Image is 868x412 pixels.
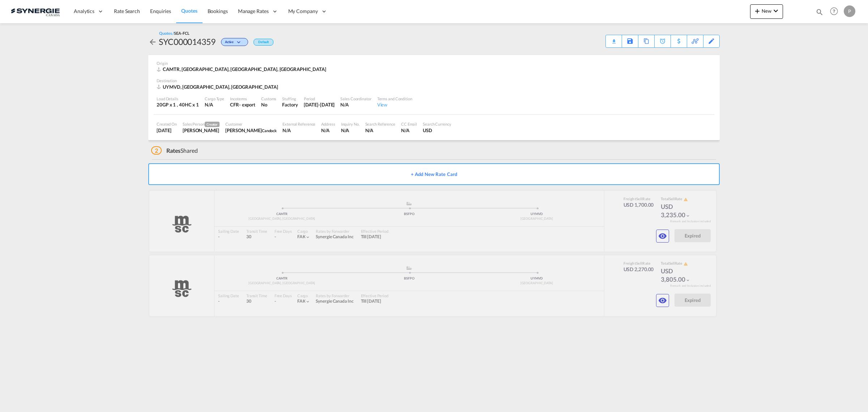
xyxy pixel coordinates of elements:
div: N/A [341,127,359,134]
span: Help [828,5,840,17]
span: Enquiries [150,8,171,14]
md-icon: icon-arrow-left [148,38,157,46]
div: Origin [157,60,711,66]
div: Period [304,96,335,101]
div: 27 Aug 2025 [157,127,177,134]
div: - export [239,101,255,108]
div: Customer [225,121,277,127]
div: N/A [282,127,315,134]
div: CC Email [401,121,417,127]
button: icon-plus 400-fgNewicon-chevron-down [750,4,783,19]
div: 20GP x 1 , 40HC x 1 [157,101,199,108]
span: Creator [205,122,220,127]
span: Rates [166,147,181,154]
span: My Company [288,8,318,15]
button: + Add New Rate Card [148,163,720,185]
div: icon-arrow-left [148,36,159,47]
div: Stuffing [282,96,298,101]
img: 1f56c880d42311ef80fc7dca854c8e59.png [11,3,60,20]
div: Inquiry No. [341,121,359,127]
div: CAMTR, Montreal, QC, Americas [157,66,328,72]
div: USD [423,127,451,134]
div: SYC000014359 [159,36,216,47]
span: New [753,8,780,14]
div: UYMVD, Montevideo, Asia Pacific [157,84,280,90]
div: Save As Template [622,35,638,47]
div: Load Details [157,96,199,101]
div: icon-magnify [816,8,824,19]
span: Quotes [181,8,197,14]
div: Quote PDF is not available at this time [609,35,618,42]
span: Rate Search [114,8,140,14]
span: CAMTR, [GEOGRAPHIC_DATA], [GEOGRAPHIC_DATA], [GEOGRAPHIC_DATA] [163,66,326,72]
md-icon: icon-plus 400-fg [753,7,762,15]
span: Manage Rates [238,8,269,15]
div: Search Currency [423,121,451,127]
div: External Reference [282,121,315,127]
div: Quotes /SEA-FCL [159,30,190,36]
md-icon: icon-eye [658,232,667,240]
md-icon: icon-chevron-down [771,7,780,15]
div: 30 Sep 2025 [304,101,335,108]
md-icon: icon-chevron-down [235,41,244,45]
div: JASMINE GOUDREAU [225,127,277,134]
div: Customs [261,96,276,101]
span: Analytics [74,8,94,15]
span: 2 [151,146,162,155]
div: Shared [151,147,198,155]
div: Change Status Here [221,38,248,46]
span: Active [225,40,235,47]
md-icon: icon-magnify [816,8,824,16]
div: Sales Person [183,121,220,127]
div: Cargo Type [205,96,224,101]
md-icon: icon-download [609,36,618,42]
div: Destination [157,78,711,83]
div: Search Reference [365,121,395,127]
div: Incoterms [230,96,255,101]
div: No [261,101,276,108]
div: Address [321,121,335,127]
div: Sales Coordinator [340,96,371,101]
div: N/A [205,101,224,108]
button: icon-eye [656,294,669,307]
div: P [844,5,855,17]
div: Pablo Gomez Saldarriaga [183,127,220,134]
span: Bookings [208,8,228,14]
span: Candock [262,128,277,133]
div: N/A [365,127,395,134]
div: Help [828,5,844,18]
div: N/A [321,127,335,134]
button: icon-eye [656,230,669,243]
div: Factory Stuffing [282,101,298,108]
div: N/A [401,127,417,134]
div: N/A [340,101,371,108]
span: SEA-FCL [174,31,189,35]
div: Default [254,39,273,46]
div: CFR [230,101,239,108]
div: Created On [157,121,177,127]
div: Terms and Condition [377,96,412,101]
md-icon: icon-eye [658,296,667,305]
div: Change Status Here [216,36,250,47]
div: View [377,101,412,108]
